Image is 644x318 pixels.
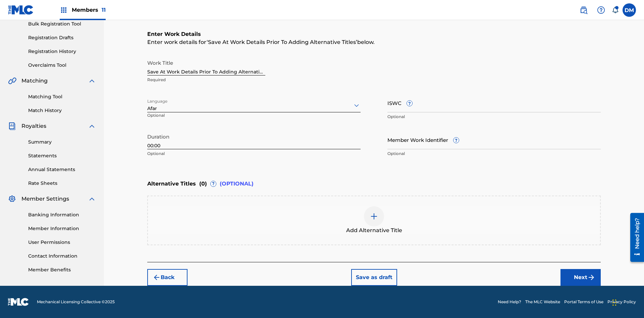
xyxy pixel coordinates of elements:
[153,273,161,281] img: 7ee5dd4eb1f8a8e3ef2f.svg
[207,39,357,45] span: Save At Work Details Prior To Adding Alternative Titles
[28,180,96,187] a: Rate Sheets
[370,212,378,220] img: add
[387,114,601,120] p: Optional
[28,93,96,100] a: Matching Tool
[21,77,48,85] span: Matching
[88,122,96,130] img: expand
[211,181,216,187] span: ?
[28,166,96,173] a: Annual Statements
[199,180,207,188] span: ( 0 )
[587,273,595,281] img: f7272a7cc735f4ea7f67.svg
[560,269,601,286] button: Next
[623,3,636,17] div: User Menu
[8,77,16,85] img: Matching
[88,77,96,85] img: expand
[60,6,68,14] img: Top Rightsholders
[597,6,605,14] img: help
[8,122,16,130] img: Royalties
[28,211,96,218] a: Banking Information
[525,299,560,305] a: The MLC Website
[625,210,644,265] iframe: Resource Center
[21,195,69,203] span: Member Settings
[612,7,619,13] div: Notifications
[37,299,115,305] span: Mechanical Licensing Collective © 2025
[147,30,601,38] h6: Enter Work Details
[8,298,29,306] img: logo
[28,34,96,41] a: Registration Drafts
[28,48,96,55] a: Registration History
[147,180,196,188] span: Alternative Titles
[102,7,106,13] span: 11
[8,5,34,15] img: MLC Logo
[351,269,397,286] button: Save as draft
[220,180,254,188] span: (OPTIONAL)
[72,6,106,14] span: Members
[147,112,214,123] p: Optional
[612,293,616,313] div: Drag
[453,138,459,143] span: ?
[357,39,375,45] span: below.
[8,195,16,203] img: Member Settings
[147,77,265,83] p: Required
[21,122,46,130] span: Royalties
[28,152,96,159] a: Statements
[147,39,207,45] span: Enter work details for
[564,299,603,305] a: Portal Terms of Use
[28,139,96,146] a: Summary
[147,151,361,157] p: Optional
[407,101,412,106] span: ?
[346,226,402,234] span: Add Alternative Title
[28,107,96,114] a: Match History
[580,6,588,14] img: search
[28,225,96,232] a: Member Information
[28,20,96,28] a: Bulk Registration Tool
[28,62,96,69] a: Overclaims Tool
[88,195,96,203] img: expand
[147,269,187,286] button: Back
[498,299,521,305] a: Need Help?
[594,3,608,17] div: Help
[607,299,636,305] a: Privacy Policy
[28,253,96,260] a: Contact Information
[28,239,96,246] a: User Permissions
[610,286,644,318] iframe: Chat Widget
[208,39,356,45] span: Save At Work Details Prior To Adding Alternative Titles
[28,266,96,273] a: Member Benefits
[577,3,590,17] a: Public Search
[387,151,601,157] p: Optional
